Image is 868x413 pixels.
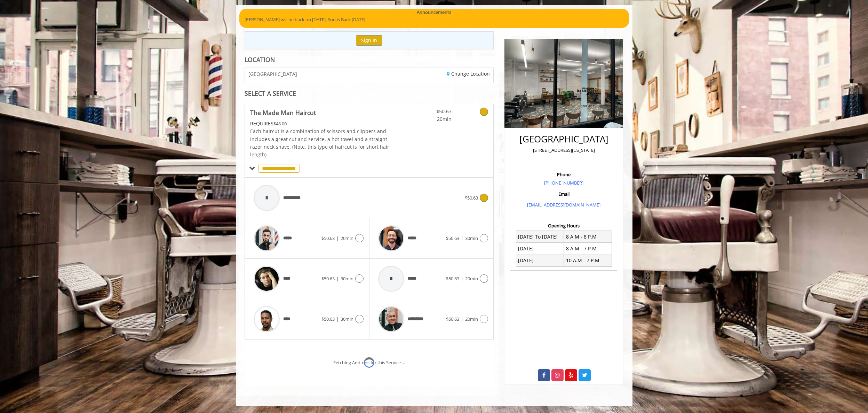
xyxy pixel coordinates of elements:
span: 20min [465,316,478,322]
h3: Phone [512,172,615,177]
span: Each haircut is a combination of scissors and clippers and includes a great cut and service, a ho... [250,128,389,158]
td: 8 A.M - 8 P.M [564,231,612,243]
h3: Opening Hours [510,223,617,228]
div: SELECT A SERVICE [245,90,494,97]
p: [PERSON_NAME] will be back on [DATE]. Sod is Back [DATE]. [245,16,624,23]
td: 8 A.M - 7 P.M [564,243,612,255]
span: | [336,235,339,241]
button: Sign In [356,35,382,45]
span: | [336,316,339,322]
span: $50.63 [321,316,335,322]
span: | [336,275,339,282]
span: $50.63 [446,235,459,241]
span: [GEOGRAPHIC_DATA] [248,71,297,77]
a: [EMAIL_ADDRESS][DOMAIN_NAME] [527,202,600,208]
span: $50.63 [321,275,335,282]
span: 20min [341,235,353,241]
a: Change Location [447,70,490,77]
td: [DATE] [516,255,564,266]
span: 30min [465,235,478,241]
b: LOCATION [245,55,275,64]
td: 10 A.M - 7 P.M [564,255,612,266]
h3: Email [512,192,615,196]
div: $48.00 [250,120,390,127]
td: [DATE] To [DATE] [516,231,564,243]
b: Announcements [417,9,451,16]
span: | [461,275,463,282]
td: [DATE] [516,243,564,255]
span: $50.63 [321,235,335,241]
span: $50.63 [446,316,459,322]
span: 30min [341,316,353,322]
span: 30min [341,275,353,282]
p: [STREET_ADDRESS][US_STATE] [512,147,615,154]
span: $50.63 [465,195,478,201]
span: 20min [411,115,452,123]
span: 20min [465,275,478,282]
span: | [461,316,463,322]
span: | [461,235,463,241]
b: The Made Man Haircut [250,108,316,117]
div: Fetching Add-ons for this Service ... [333,359,405,366]
a: [PHONE_NUMBER] [544,180,583,186]
h2: [GEOGRAPHIC_DATA] [512,134,615,144]
span: This service needs some Advance to be paid before we block your appointment [250,120,273,127]
span: $50.63 [446,275,459,282]
span: $50.63 [411,108,452,115]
